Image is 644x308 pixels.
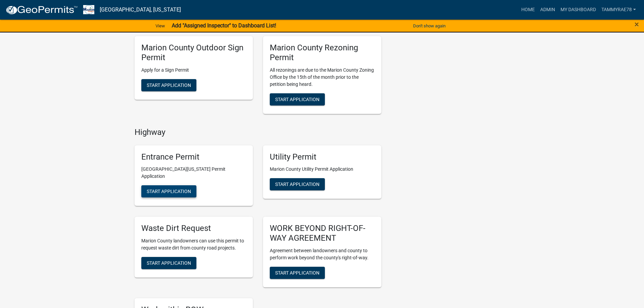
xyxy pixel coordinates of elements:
a: Home [519,3,538,16]
h5: Waste Dirt Request [141,223,246,233]
button: Close [635,20,639,28]
p: Marion County Utility Permit Application [270,166,375,173]
button: Don't show again [410,20,448,31]
span: Start Application [147,260,191,266]
span: Start Application [275,270,319,276]
a: View [153,20,168,31]
span: × [635,20,639,29]
button: Start Application [270,178,325,190]
button: Start Application [141,185,196,197]
span: Start Application [147,189,191,194]
p: All rezonings are due to the Marion County Zoning Office by the 15th of the month prior to the pe... [270,67,375,88]
a: My Dashboard [558,3,599,16]
a: tammyrae78 [599,3,639,16]
a: Admin [538,3,558,16]
h5: Marion County Rezoning Permit [270,43,375,63]
button: Start Application [270,93,325,105]
p: Apply for a Sign Permit [141,67,246,74]
button: Start Application [141,257,196,269]
h5: Entrance Permit [141,152,246,162]
span: Start Application [147,82,191,88]
p: Agreement between landowners and county to perform work beyond the county's right-of-way. [270,247,375,261]
button: Start Application [141,79,196,91]
a: [GEOGRAPHIC_DATA], [US_STATE] [100,4,181,16]
p: Marion County landowners can use this permit to request waste dirt from county road projects. [141,237,246,252]
span: Start Application [275,182,319,187]
h5: Marion County Outdoor Sign Permit [141,43,246,63]
h5: Utility Permit [270,152,375,162]
h5: WORK BEYOND RIGHT-OF-WAY AGREEMENT [270,223,375,243]
span: Start Application [275,96,319,102]
h4: Highway [135,127,381,137]
button: Start Application [270,267,325,279]
img: Marion County, Iowa [83,5,94,14]
strong: Add "Assigned Inspector" to Dashboard List! [172,22,276,29]
p: [GEOGRAPHIC_DATA][US_STATE] Permit Application [141,166,246,180]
